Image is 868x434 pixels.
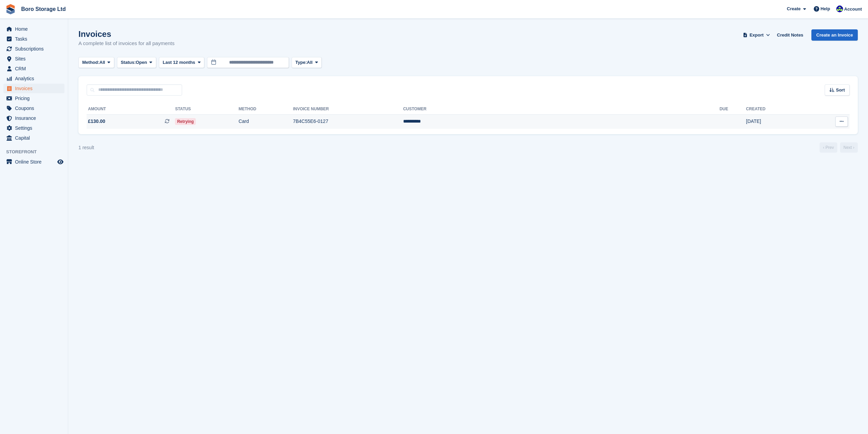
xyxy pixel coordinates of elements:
span: Settings [15,123,56,133]
a: Create an Invoice [811,29,858,41]
span: Capital [15,133,56,143]
th: Amount [87,104,175,115]
a: menu [3,64,64,73]
a: menu [3,103,64,113]
button: Export [741,29,771,41]
span: Pricing [15,94,56,103]
img: stora-icon-8386f47178a22dfd0bd8f6a31ec36ba5ce8667c1dd55bd0f319d3a0aa187defe.svg [5,4,16,14]
span: Last 12 months [163,59,195,66]
span: Retrying [175,118,196,125]
span: Open [136,59,147,66]
a: menu [3,34,64,44]
img: Tobie Hillier [836,5,843,12]
a: menu [3,113,64,123]
td: 7B4C55E6-0127 [293,114,403,129]
button: Type: All [292,57,322,68]
a: Previous [820,142,837,153]
a: Next [840,142,858,153]
span: Analytics [15,74,56,83]
th: Created [746,104,806,115]
span: Sort [836,87,845,94]
span: CRM [15,64,56,73]
span: Account [844,6,862,13]
span: Status: [121,59,136,66]
th: Method [238,104,293,115]
span: Invoices [15,84,56,93]
th: Status [175,104,238,115]
a: menu [3,74,64,83]
button: Status: Open [117,57,156,68]
nav: Page [818,142,859,153]
span: All [100,59,105,66]
span: All [307,59,313,66]
h1: Invoices [78,29,175,39]
span: Export [750,32,764,39]
button: Method: All [78,57,114,68]
a: Credit Notes [774,29,806,41]
span: Subscriptions [15,44,56,54]
span: Type: [295,59,307,66]
a: menu [3,44,64,54]
a: menu [3,123,64,133]
span: Sites [15,54,56,64]
a: Boro Storage Ltd [18,3,69,15]
p: A complete list of invoices for all payments [78,40,175,47]
span: Help [821,5,830,12]
span: Coupons [15,103,56,113]
span: £130.00 [88,118,105,125]
span: Method: [82,59,100,66]
a: menu [3,157,64,167]
div: 1 result [78,144,94,151]
a: menu [3,133,64,143]
button: Last 12 months [159,57,204,68]
a: menu [3,24,64,34]
th: Customer [403,104,720,115]
span: Tasks [15,34,56,44]
a: menu [3,54,64,64]
span: Create [787,5,800,12]
span: Insurance [15,113,56,123]
span: Online Store [15,157,56,167]
th: Invoice Number [293,104,403,115]
a: Preview store [56,158,64,166]
span: Home [15,24,56,34]
span: Storefront [6,149,68,155]
td: [DATE] [746,114,806,129]
a: menu [3,84,64,93]
td: Card [238,114,293,129]
th: Due [720,104,746,115]
a: menu [3,94,64,103]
